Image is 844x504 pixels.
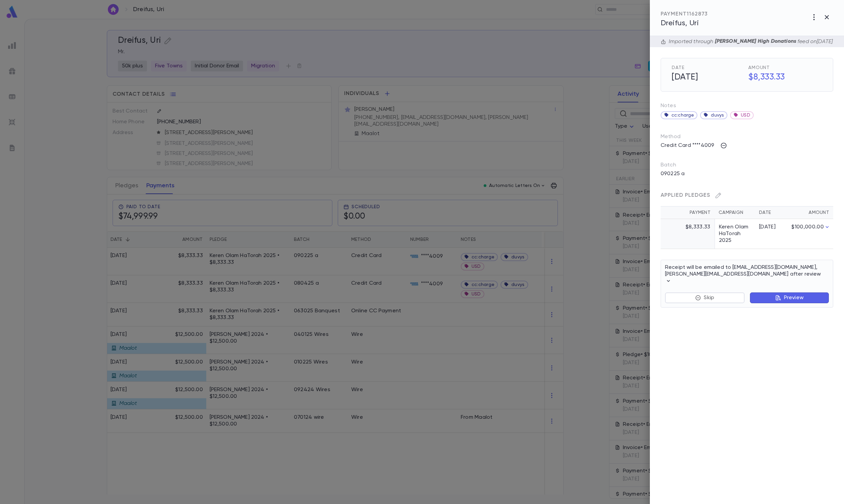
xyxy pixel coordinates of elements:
p: Preview [784,294,804,301]
th: Date [755,207,789,219]
th: Amount [789,207,833,219]
h5: $8,333.33 [744,70,822,85]
p: 090225 a [657,168,689,179]
p: Batch [661,162,833,168]
span: duvys [711,113,724,118]
span: cc:charge [671,113,694,118]
p: [PERSON_NAME] High Donations [714,38,797,45]
p: Method [661,133,694,140]
div: [DATE] [759,224,785,230]
td: $100,000.00 [789,219,833,249]
p: Notes [661,102,833,109]
span: Amount [748,65,822,70]
div: PAYMENT 1162873 [661,11,708,18]
div: Imported through feed on [DATE] [666,38,833,45]
p: Receipt will be emailed to [EMAIL_ADDRESS][DOMAIN_NAME], [PERSON_NAME][EMAIL_ADDRESS][DOMAIN_NAME... [665,264,829,284]
p: Skip [704,294,714,301]
button: Skip [665,292,745,303]
span: USD [741,113,750,118]
td: $8,333.33 [661,219,715,249]
th: Campaign [715,207,755,219]
span: Date [672,65,746,70]
span: Applied Pledges [661,193,710,198]
p: Credit Card ****4009 [657,140,718,151]
span: Dreifus, Uri [661,20,699,27]
td: Keren Olam HaTorah 2025 [715,219,755,249]
button: Preview [750,292,829,303]
h5: [DATE] [668,70,746,85]
th: Payment [661,207,715,219]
